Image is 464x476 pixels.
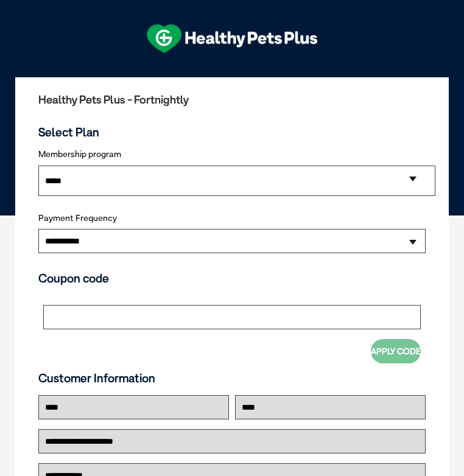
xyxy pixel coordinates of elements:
[38,271,426,285] h3: Coupon code
[38,94,426,106] h2: Healthy Pets Plus - Fortnightly
[38,371,426,385] h3: Customer Information
[38,125,426,139] h3: Select Plan
[147,24,317,53] img: hpp-logo-landscape-green-white.png
[38,149,426,159] label: Membership program
[38,213,117,223] label: Payment Frequency
[371,339,421,363] button: Apply Code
